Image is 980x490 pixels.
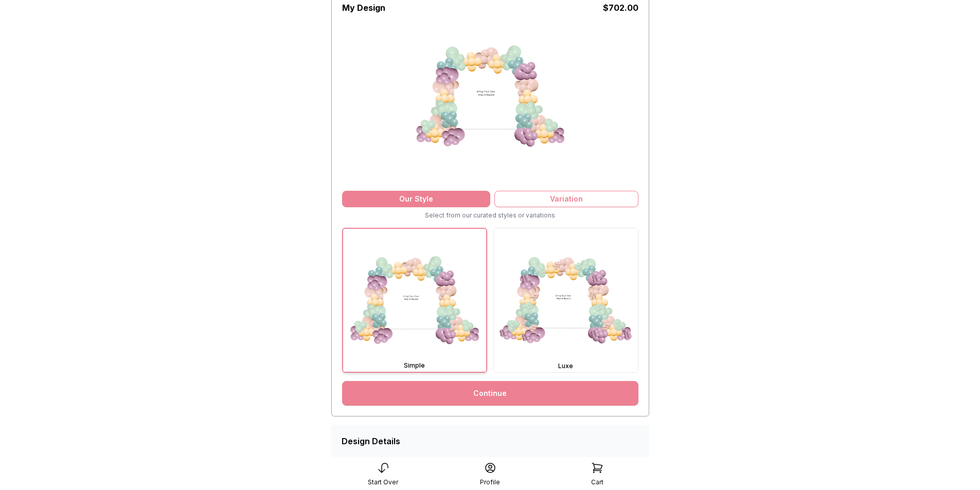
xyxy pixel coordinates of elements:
div: Luxe [496,362,636,370]
div: $ 702.00 [603,2,638,14]
div: Design Details [342,435,400,447]
img: Simple [408,14,573,178]
a: Continue [342,381,638,406]
img: Luxe [494,228,638,372]
div: Cart [591,478,603,486]
div: Our Style [342,191,490,207]
div: Select from our curated styles or variations [342,211,638,220]
div: Description [342,456,416,468]
div: Bring Your Own Step & Repeat [518,456,639,468]
div: Start Over [368,478,398,486]
div: Profile [480,478,500,486]
h3: My Design [342,2,385,14]
img: Simple [343,229,486,372]
div: Variation [494,191,638,207]
div: Simple [345,361,484,370]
